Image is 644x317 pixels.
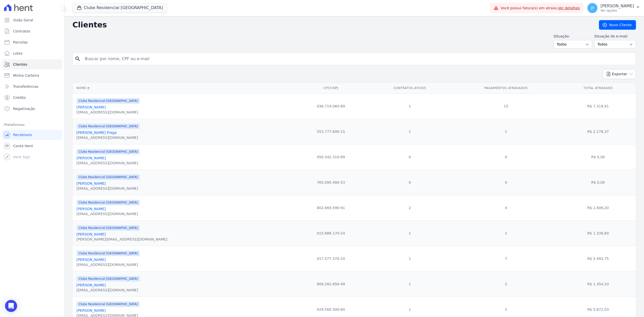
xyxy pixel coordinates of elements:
a: [PERSON_NAME] Fraga [76,131,117,135]
a: Crédito [2,93,62,103]
span: Clube Residencial [GEOGRAPHIC_DATA] [76,124,140,129]
button: Exportar [603,69,636,79]
a: [PERSON_NAME] [76,308,106,312]
div: [PERSON_NAME][EMAIL_ADDRESS][DOMAIN_NAME] [76,237,167,242]
a: [PERSON_NAME] [76,258,106,262]
label: Situação do e-mail: [594,34,636,39]
div: [EMAIL_ADDRESS][DOMAIN_NAME] [76,288,140,293]
span: Clube Residencial [GEOGRAPHIC_DATA] [76,200,140,205]
td: 015.888.170-24 [294,220,368,246]
span: Lotes [13,51,23,56]
a: [PERSON_NAME] [76,105,106,109]
span: Clube Residencial [GEOGRAPHIC_DATA] [76,225,140,231]
td: 0 [368,170,452,195]
td: 017.077.370-10 [294,246,368,271]
p: Ver opções [600,9,634,13]
div: [EMAIL_ADDRESS][DOMAIN_NAME] [76,110,140,115]
span: Clube Residencial [GEOGRAPHIC_DATA] [76,149,140,154]
td: 802.669.590-91 [294,195,368,220]
td: 2 [452,271,560,297]
p: [PERSON_NAME] [600,4,634,9]
a: [PERSON_NAME] [76,181,106,185]
span: Minha Carteira [13,73,39,78]
td: 809.282.850-49 [294,271,368,297]
td: 050.342.310-69 [294,144,368,170]
a: Transferências [2,82,62,92]
td: 036.714.060-89 [294,93,368,119]
a: [PERSON_NAME] [76,207,106,211]
td: 1 [368,246,452,271]
a: Conta Hent [2,141,62,151]
span: Você possui fatura(s) em atraso. [501,6,580,11]
span: Clube Residencial [GEOGRAPHIC_DATA] [76,301,140,307]
a: Lotes [2,48,62,58]
div: [EMAIL_ADDRESS][DOMAIN_NAME] [76,161,140,166]
td: 2 [368,195,452,220]
a: [PERSON_NAME] [76,156,106,160]
td: 0 [368,144,452,170]
span: Visão Geral [13,18,33,23]
div: [EMAIL_ADDRESS][DOMAIN_NAME] [76,186,140,191]
td: 1 [368,271,452,297]
div: Plataformas [4,122,60,128]
td: 4 [452,195,560,220]
th: Total Atrasado [560,83,636,93]
span: JP [591,6,594,10]
label: Situação: [553,34,592,39]
th: CPF/CNPJ [294,83,368,93]
a: Negativação [2,104,62,114]
i: search [75,56,81,62]
td: R$ 7.319,91 [560,93,636,119]
button: Clube Residencial [GEOGRAPHIC_DATA] [72,3,167,13]
td: R$ 1.354,33 [560,271,636,297]
div: Open Intercom Messenger [5,300,17,312]
span: Transferências [13,84,38,89]
h2: Clientes [72,20,591,29]
span: Parcelas [13,40,28,45]
a: [PERSON_NAME] [76,283,106,287]
span: Recebíveis [13,132,32,137]
span: Conta Hent [13,143,33,148]
th: Nome [72,83,294,93]
a: [PERSON_NAME] [76,232,106,236]
span: Clube Residencial [GEOGRAPHIC_DATA] [76,174,140,180]
span: Clientes [13,62,27,67]
a: Parcelas [2,37,62,47]
span: Crédito [13,95,26,100]
a: Novo Cliente [599,20,636,30]
th: Contratos Ativos [368,83,452,93]
td: 0 [452,144,560,170]
span: Clube Residencial [GEOGRAPHIC_DATA] [76,276,140,282]
div: [EMAIL_ADDRESS][DOMAIN_NAME] [76,211,140,216]
div: [EMAIL_ADDRESS][DOMAIN_NAME] [76,262,140,267]
td: 1 [368,93,452,119]
a: Clientes [2,59,62,69]
td: R$ 5.493,75 [560,246,636,271]
td: 15 [452,93,560,119]
td: 0 [452,170,560,195]
td: 7 [452,246,560,271]
a: Minha Carteira [2,70,62,81]
button: JP [PERSON_NAME] Ver opções [583,1,644,15]
td: 765.095.400-53 [294,170,368,195]
a: Contratos [2,26,62,36]
td: R$ 2.606,20 [560,195,636,220]
td: 553.777.690-15 [294,119,368,144]
span: Negativação [13,106,35,111]
td: 1 [368,119,452,144]
td: 2 [452,220,560,246]
a: Ver detalhes [558,6,580,10]
td: R$ 0,00 [560,144,636,170]
a: Recebíveis [2,130,62,140]
td: R$ 1.338,60 [560,220,636,246]
th: Pagamentos Atrasados [452,83,560,93]
td: 1 [452,119,560,144]
input: Buscar por nome, CPF ou e-mail [82,54,634,64]
td: R$ 0,00 [560,170,636,195]
a: Visão Geral [2,15,62,25]
div: [EMAIL_ADDRESS][DOMAIN_NAME] [76,135,140,140]
td: R$ 2.178,37 [560,119,636,144]
span: Clube Residencial [GEOGRAPHIC_DATA] [76,251,140,256]
span: Clube Residencial [GEOGRAPHIC_DATA] [76,98,140,104]
span: Contratos [13,29,30,34]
